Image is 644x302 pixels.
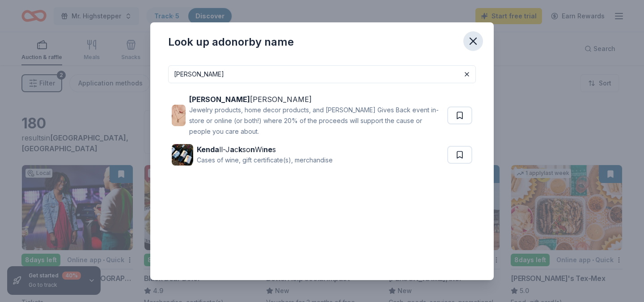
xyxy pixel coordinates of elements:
strong: ne [263,145,272,154]
strong: [PERSON_NAME] [189,95,250,104]
div: [PERSON_NAME] [189,94,444,105]
input: Search [168,65,476,83]
strong: a [230,145,234,154]
strong: k [238,145,242,154]
img: Image for Kendra Scott [172,105,186,126]
strong: n [250,145,255,154]
div: Look up a donor by name [168,35,294,49]
div: Cases of wine, gift certificate(s), merchandise [197,155,333,166]
img: Image for Kendall-Jackson Wines [172,144,193,166]
div: Jewelry products, home decor products, and [PERSON_NAME] Gives Back event in-store or online (or ... [189,105,444,137]
strong: Kenda [197,145,219,154]
div: ll-J c so Wi s [197,144,333,155]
